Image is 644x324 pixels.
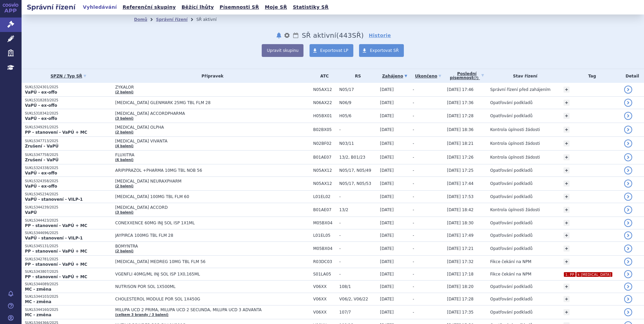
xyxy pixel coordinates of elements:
span: 108/1 [339,284,377,289]
span: N06/9 [339,100,377,105]
span: - [413,127,414,132]
a: (4 balení) [115,144,133,148]
span: CHOLESTEROL MODULE POR SOL 1X450G [115,297,284,301]
span: [DATE] 17:36 [447,100,474,105]
span: NUTRISON POR SOL 1X500ML [115,284,284,289]
p: SUKLS324301/2025 [25,85,112,90]
a: SPZN / Typ SŘ [25,71,112,81]
span: - [339,127,377,132]
span: [DATE] 17:53 [447,194,474,199]
strong: PP - stanovení - VaPÚ + MC [25,130,87,135]
p: SUKLS344696/2025 [25,231,112,235]
span: - [413,207,414,212]
th: Stav řízení [487,69,560,83]
a: + [563,127,570,133]
a: + [563,220,570,226]
p: SUKLS344160/2025 [25,307,112,312]
a: (2 balení) [115,90,133,94]
span: - [339,246,377,251]
a: + [563,113,570,119]
span: - [413,284,414,289]
span: - [413,141,414,146]
span: Opatřování podkladů [490,246,533,251]
span: [DATE] 17:32 [447,259,474,264]
span: - [413,168,414,173]
a: Domů [134,17,147,22]
span: - [413,246,414,251]
span: ZYKALOR [115,85,284,90]
span: [DATE] [380,246,394,251]
span: 13/2, B01/23 [339,155,377,160]
a: Statistiky SŘ [291,3,330,12]
a: detail [624,153,632,161]
button: nastavení [284,31,290,39]
span: [MEDICAL_DATA] OLPHA [115,125,284,130]
a: Exportovat SŘ [359,44,404,57]
a: Vyhledávání [81,3,119,12]
span: [DATE] [380,168,394,173]
a: detail [624,270,632,278]
strong: MC - změna [25,287,51,292]
span: Opatřování podkladů [490,310,533,315]
p: SUKLS345234/2025 [25,192,112,197]
a: + [563,246,570,252]
p: SUKLS349291/2025 [25,125,112,130]
a: detail [624,295,632,303]
a: Zahájeno [380,71,409,81]
span: N05AX12 [313,87,336,92]
span: - [413,155,414,160]
strong: MC - změna [25,299,51,304]
span: [DATE] 17:26 [447,155,474,160]
span: - [413,181,414,186]
span: [DATE] [380,272,394,277]
span: [DATE] 18:30 [447,221,474,225]
p: SUKLS324358/2025 [25,179,112,184]
span: Kontrola úplnosti žádosti [490,141,540,146]
span: [DATE] 18:21 [447,141,474,146]
a: (celkem 3 brandy / 3 balení) [115,313,168,317]
th: Detail [621,69,644,83]
span: Kontrola úplnosti žádosti [490,207,540,212]
span: Opatřování podkladů [490,297,533,301]
p: SUKLS342781/2025 [25,257,112,262]
span: - [339,233,377,238]
span: - [413,233,414,238]
span: Fikce čekání na NPM [490,259,531,264]
a: detail [624,99,632,107]
span: [DATE] [380,310,394,315]
a: Moje SŘ [263,3,289,12]
p: SUKLS344103/2025 [25,294,112,299]
span: N05/17, N05/53 [339,181,377,186]
strong: Zrušení - VaPÚ [25,144,59,149]
button: notifikace [276,31,282,39]
span: Fikce čekání na NPM [490,272,531,277]
span: Opatřování podkladů [490,168,533,173]
a: + [563,140,570,147]
span: M05BX04 [313,246,336,251]
span: - [339,221,377,225]
span: [DATE] 17:35 [447,310,474,315]
span: [DATE] 17:28 [447,114,474,118]
a: + [563,296,570,302]
span: - [339,194,377,199]
a: detail [624,206,632,214]
strong: VaPÚ - ex-offo [25,116,57,121]
span: [MEDICAL_DATA] 100MG TBL FLM 60 [115,194,284,199]
span: - [413,259,414,264]
span: CONEXXENCE 60MG INJ SOL ISP 1X1ML [115,221,284,225]
span: S01LA05 [313,272,336,277]
strong: VaPÚ - ex-offo [25,184,57,189]
span: [MEDICAL_DATA] GLENMARK 25MG TBL FLM 28 [115,100,284,105]
a: detail [624,219,632,227]
span: [DATE] [380,259,394,264]
a: detail [624,166,632,174]
span: V06/2, V06/22 [339,297,377,301]
a: + [563,259,570,265]
abbr: (?) [474,76,479,80]
span: [MEDICAL_DATA] VIVANTA [115,139,284,143]
span: Exportovat LP [320,48,349,53]
span: N02BF02 [313,141,336,146]
strong: Zrušení - VaPÚ [25,158,59,162]
span: [DATE] 17:18 [447,272,474,277]
span: Opatřování podkladů [490,194,533,199]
